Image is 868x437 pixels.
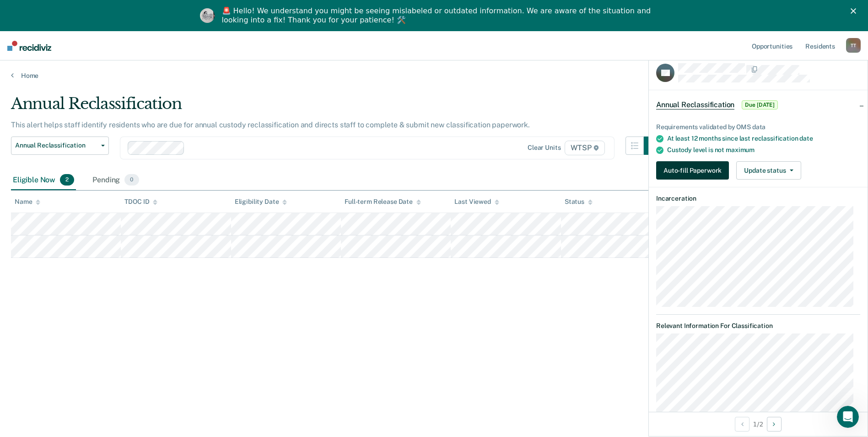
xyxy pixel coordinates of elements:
div: 1 / 2 [649,412,868,436]
span: 2 [60,174,74,186]
div: T T [846,38,861,53]
button: Next Opportunity [767,417,782,432]
button: Previous Opportunity [735,417,749,432]
div: Clear units [528,144,561,152]
span: 0 [124,174,139,186]
dt: Relevant Information For Classification [656,322,860,330]
img: Profile image for Kim [200,8,215,23]
a: Home [11,71,857,80]
a: Opportunities [750,31,794,60]
div: Annual ReclassificationDue [DATE] [649,90,868,120]
a: Auto-fill Paperwork [656,161,733,180]
div: Custody level is not [667,146,860,154]
span: maximum [726,146,755,153]
a: Residents [803,31,837,60]
p: This alert helps staff identify residents who are due for annual custody reclassification and dir... [11,120,530,129]
button: Update status [736,161,801,180]
span: date [799,135,813,142]
div: Eligible Now [11,170,76,191]
dt: Incarceration [656,195,860,202]
iframe: Intercom live chat [837,406,859,428]
div: Status [565,198,593,206]
span: Annual Reclassification [656,100,734,109]
div: Close [851,8,860,14]
div: Eligibility Date [235,198,287,206]
div: TDOC ID [124,198,157,206]
div: At least 12 months since last reclassification [667,135,860,142]
div: Pending [91,170,140,191]
div: Full-term Release Date [345,198,421,206]
div: Annual Reclassification [11,94,662,120]
span: Annual Reclassification [15,142,97,149]
span: Due [DATE] [742,100,778,109]
button: Auto-fill Paperwork [656,161,729,180]
img: Recidiviz [7,41,51,51]
div: Requirements validated by OMS data [656,123,860,131]
span: WTSP [565,141,605,155]
div: Name [15,198,40,206]
div: Last Viewed [454,198,499,206]
div: 🚨 Hello! We understand you might be seeing mislabeled or outdated information. We are aware of th... [222,6,654,25]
